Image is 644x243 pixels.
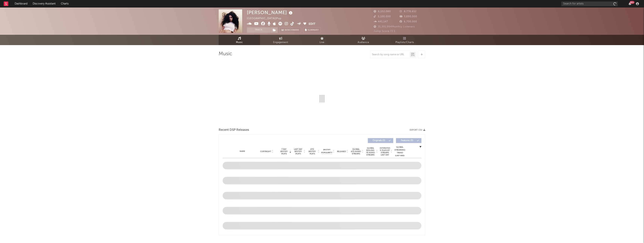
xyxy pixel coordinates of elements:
[396,138,421,143] button: Features(0)
[400,20,417,23] span: 6,700,000
[219,35,260,45] a: Music
[395,40,414,45] span: Playlists/Charts
[320,40,324,45] span: Live
[273,40,288,45] span: Engagement
[374,30,395,33] span: Jump Score: 72.1
[247,9,293,16] div: [PERSON_NAME]
[303,27,321,33] button: Summary
[230,150,255,153] div: Name
[374,15,391,18] span: 5,100,000
[279,148,289,155] span: 7 Day Spotify Plays
[260,35,301,45] a: Engagement
[374,10,391,13] span: 6,102,080
[370,139,388,142] span: Originals ( 0 )
[380,147,390,156] span: Estimated % Playlist Streams Last Day
[307,148,317,155] span: ATD Spotify Plays
[374,26,415,28] span: 31,301,994 Monthly Listeners
[394,146,405,157] div: Global Streaming Trend (Last 60D)
[374,20,388,23] span: 441,147
[301,35,343,45] a: Live
[365,147,376,156] span: Global Rolling 7D Audio Streams
[219,128,249,132] span: Recent DSP Releases
[384,35,425,45] a: Playlists/Charts
[260,150,271,153] span: Copyright
[285,28,299,33] span: Benchmark
[236,40,243,45] span: Music
[337,150,346,153] span: Released
[561,2,618,6] input: Search for artists
[309,22,315,26] button: Edit
[280,27,301,33] a: Benchmark
[400,10,416,13] span: 8,778,652
[368,138,393,143] button: Originals(0)
[410,129,425,131] button: Export CSV
[630,1,634,4] div: 99 +
[358,40,369,45] span: Audience
[370,53,410,56] input: Search by song name or URL
[321,148,332,154] span: Spotify Popularity
[343,35,384,45] a: Audience
[398,139,416,142] span: Features ( 0 )
[247,16,286,21] div: [GEOGRAPHIC_DATA] | Pop
[351,148,361,155] span: Global ATD Audio Streams
[400,15,417,18] span: 3,890,000
[308,29,319,31] span: Summary
[247,27,270,33] button: Track
[629,2,631,5] button: 99+
[293,148,303,155] span: Last Day Spotify Plays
